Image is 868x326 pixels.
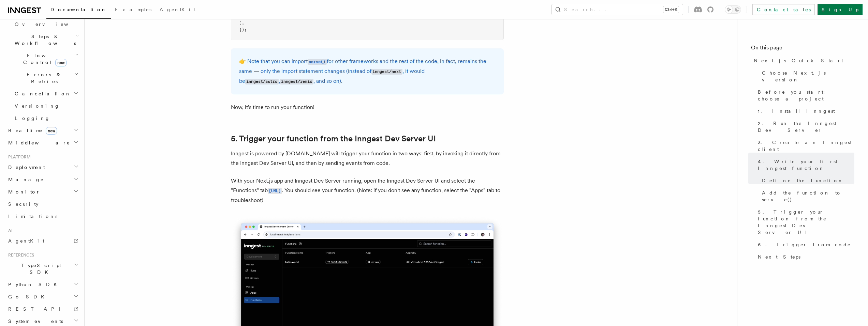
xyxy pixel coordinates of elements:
button: Errors & Retries [12,68,80,88]
span: Platform [5,154,31,160]
button: Toggle dark mode [725,5,741,14]
span: 2. Run the Inngest Dev Server [758,120,854,134]
span: 4. Write your first Inngest function [758,158,854,172]
span: AgentKit [8,238,44,244]
button: TypeScript SDK [5,259,80,278]
a: [URL] [268,187,282,193]
a: serve() [308,58,327,64]
a: 4. Write your first Inngest function [755,155,854,174]
span: Define the function [762,177,843,184]
button: Cancellation [12,88,80,100]
a: Security [5,198,80,210]
span: AI [5,228,13,233]
p: Now, it's time to run your function! [231,103,504,112]
a: 2. Run the Inngest Dev Server [755,117,854,136]
a: Next Steps [755,251,854,263]
a: 3. Create an Inngest client [755,136,854,155]
span: 5. Trigger your function from the Inngest Dev Server UI [758,208,854,236]
span: Python SDK [5,281,61,288]
a: 5. Trigger your function from the Inngest Dev Server UI [231,134,436,143]
a: Versioning [12,100,80,112]
button: Flow Controlnew [12,49,80,68]
button: Go SDK [5,291,80,303]
span: new [55,59,67,66]
a: Choose Next.js version [759,67,854,86]
span: Next.js Quick Start [754,57,843,64]
a: Next.js Quick Start [751,55,854,67]
h4: On this page [751,44,854,55]
span: Security [8,201,39,207]
a: AgentKit [5,235,80,247]
span: REST API [8,306,66,312]
span: , [242,20,244,25]
button: Search...Ctrl+K [552,4,683,15]
span: Manage [5,176,44,183]
a: Add the function to serve() [759,187,854,206]
p: With your Next.js app and Inngest Dev Server running, open the Inngest Dev Server UI and select t... [231,176,504,205]
a: Overview [12,18,80,30]
span: Examples [115,7,151,12]
a: Sign Up [818,4,863,15]
a: 5. Trigger your function from the Inngest Dev Server UI [755,206,854,238]
span: Choose Next.js version [762,69,854,83]
span: Steps & Workflows [12,33,76,47]
span: Middleware [5,139,70,146]
span: ] [239,20,242,25]
a: Before you start: choose a project [755,86,854,105]
button: Monitor [5,186,80,198]
span: Flow Control [12,52,75,66]
button: Realtimenew [5,124,80,137]
span: Next Steps [758,253,800,260]
button: Manage [5,173,80,186]
span: Limitations [8,214,57,219]
a: Contact sales [752,4,815,15]
a: Documentation [46,2,111,19]
span: }); [239,27,247,32]
p: Inngest is powered by [DOMAIN_NAME] will trigger your function in two ways: first, by invoking it... [231,149,504,168]
code: [URL] [268,188,282,194]
span: new [46,127,57,135]
button: Deployment [5,161,80,173]
button: Steps & Workflows [12,30,80,49]
span: Go SDK [5,293,48,300]
span: Add the function to serve() [762,189,854,203]
span: References [5,252,34,258]
span: Errors & Retries [12,71,74,85]
code: inngest/next [371,69,402,75]
span: Cancellation [12,90,71,97]
a: Define the function [759,174,854,187]
a: Logging [12,112,80,124]
span: Documentation [50,7,107,12]
span: Before you start: choose a project [758,89,854,102]
button: Python SDK [5,278,80,291]
span: Monitor [5,188,40,195]
span: Overview [15,21,85,27]
a: Limitations [5,210,80,222]
div: Inngest Functions [5,18,80,124]
code: inngest/astro [245,79,279,84]
a: AgentKit [156,2,200,18]
a: Examples [111,2,156,18]
kbd: Ctrl+K [663,6,679,13]
button: Middleware [5,137,80,149]
span: 3. Create an Inngest client [758,139,854,153]
span: AgentKit [160,7,196,12]
span: Logging [15,115,50,121]
a: REST API [5,303,80,315]
code: serve() [308,59,327,65]
span: Versioning [15,103,60,109]
span: System events [5,318,63,325]
span: 1. Install Inngest [758,108,835,114]
a: 1. Install Inngest [755,105,854,117]
code: inngest/remix [280,79,313,84]
span: Realtime [5,127,57,134]
span: TypeScript SDK [5,262,74,276]
p: 👉 Note that you can import for other frameworks and the rest of the code, in fact, remains the sa... [239,57,496,86]
span: 6. Trigger from code [758,241,851,248]
a: 6. Trigger from code [755,238,854,251]
span: Deployment [5,164,45,171]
